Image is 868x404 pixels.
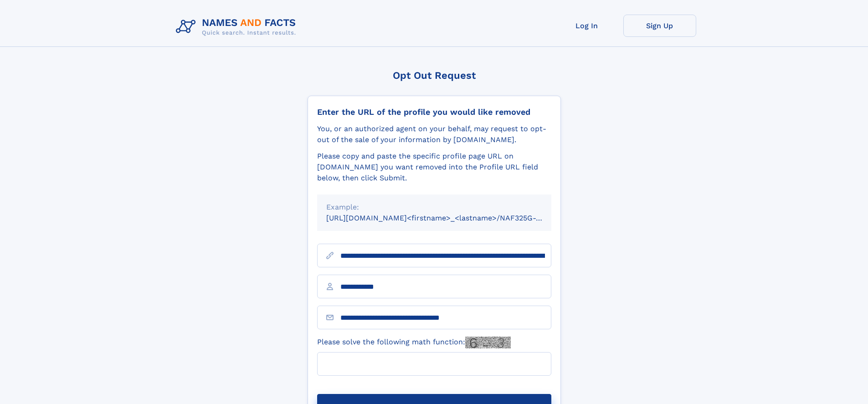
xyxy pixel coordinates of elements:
[623,15,696,37] a: Sign Up
[317,337,511,348] label: Please solve the following math function:
[550,15,623,37] a: Log In
[317,151,551,184] div: Please copy and paste the specific profile page URL on [DOMAIN_NAME] you want removed into the Pr...
[308,70,561,81] div: Opt Out Request
[326,202,542,213] div: Example:
[317,107,551,117] div: Enter the URL of the profile you would like removed
[172,15,303,39] img: Logo Names and Facts
[326,214,569,222] small: [URL][DOMAIN_NAME]<firstname>_<lastname>/NAF325G-xxxxxxxx
[317,123,551,145] div: You, or an authorized agent on your behalf, may request to opt-out of the sale of your informatio...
